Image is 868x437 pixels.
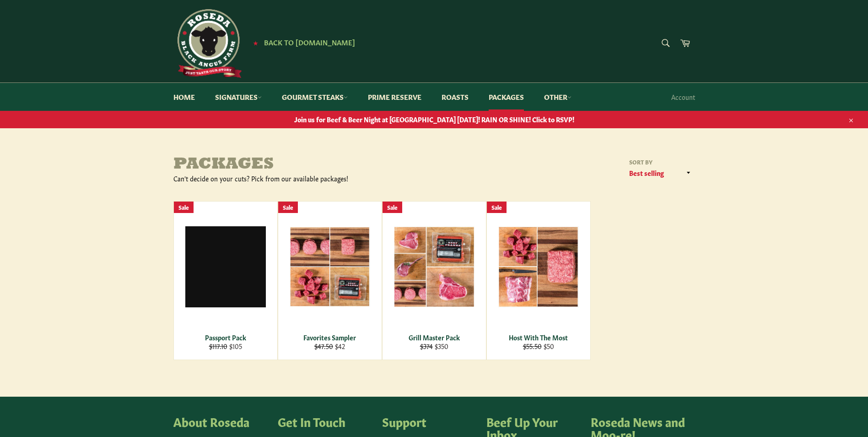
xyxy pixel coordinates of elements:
[273,83,357,111] a: Gourmet Steaks
[420,341,433,350] s: $374
[432,83,478,111] a: Roasts
[314,341,333,350] s: $47.50
[173,156,434,174] h1: Packages
[382,415,477,428] h4: Support
[278,202,298,213] div: Sale
[173,415,269,428] h4: About Roseda
[486,201,591,360] a: Host With The Most Host With The Most $55.50 $50
[394,226,474,307] img: Grill Master Pack
[480,83,533,111] a: Packages
[388,342,480,350] div: $350
[388,333,480,342] div: Grill Master Pack
[535,83,581,111] a: Other
[278,415,373,428] h4: Get In Touch
[498,226,579,307] img: Host With The Most
[359,83,431,111] a: Prime Reserve
[487,202,507,213] div: Sale
[173,174,434,183] div: Can't decide on your cuts? Pick from our available packages!
[284,333,376,342] div: Favorites Sampler
[492,333,584,342] div: Host With The Most
[164,83,204,111] a: Home
[179,342,271,350] div: $105
[626,158,695,166] label: Sort by
[248,39,355,46] a: ★ Back to [DOMAIN_NAME]
[290,227,370,307] img: Favorites Sampler
[206,83,271,111] a: Signatures
[174,202,194,213] div: Sale
[383,202,402,213] div: Sale
[667,83,700,110] a: Account
[284,342,376,350] div: $42
[264,37,355,47] span: Back to [DOMAIN_NAME]
[173,201,278,360] a: Passport Pack Passport Pack $117.10 $105
[209,341,227,350] s: $117.10
[382,201,486,360] a: Grill Master Pack Grill Master Pack $374 $350
[523,341,542,350] s: $55.50
[492,342,584,350] div: $50
[173,9,242,78] img: Roseda Beef
[179,333,271,342] div: Passport Pack
[253,39,258,46] span: ★
[278,201,382,360] a: Favorites Sampler Favorites Sampler $47.50 $42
